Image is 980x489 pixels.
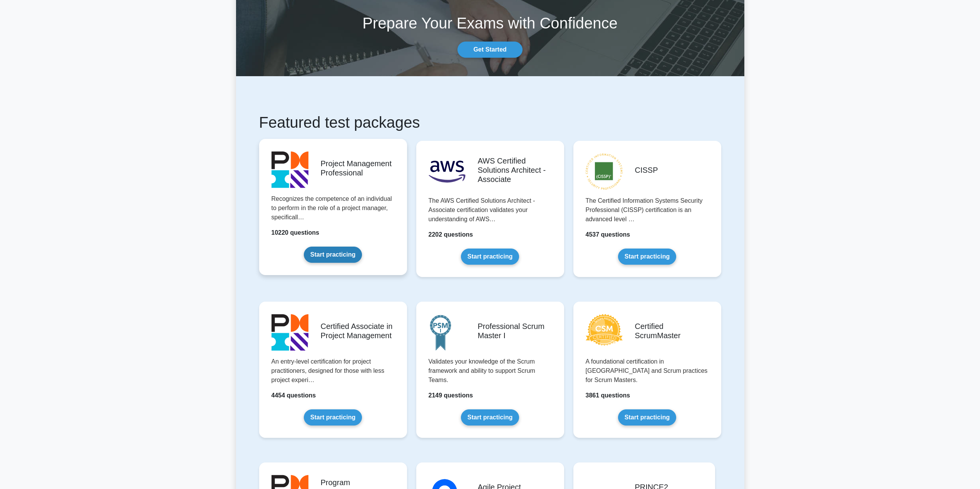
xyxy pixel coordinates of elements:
a: Get Started [457,42,522,58]
h1: Featured test packages [259,113,721,132]
a: Start practicing [461,409,519,426]
a: Start practicing [618,409,676,426]
a: Start practicing [304,247,362,263]
h1: Prepare Your Exams with Confidence [236,14,744,32]
a: Start practicing [304,409,362,426]
a: Start practicing [461,249,519,265]
a: Start practicing [618,249,676,265]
